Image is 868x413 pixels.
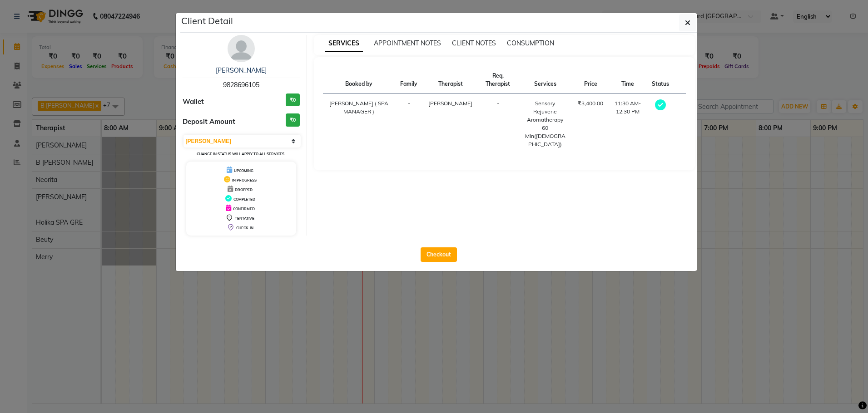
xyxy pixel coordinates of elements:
[325,35,363,52] span: SERVICES
[216,66,267,74] a: [PERSON_NAME]
[572,66,609,94] th: Price
[228,35,255,62] img: avatar
[395,66,423,94] th: Family
[234,168,253,173] span: UPCOMING
[183,117,235,127] span: Deposit Amount
[232,178,257,182] span: IN PROGRESS
[286,93,300,107] h3: ₹0
[233,206,255,211] span: CONFIRMED
[421,247,457,262] button: Checkout
[646,66,675,94] th: Status
[236,226,253,230] span: CHECK-IN
[197,152,285,156] small: Change in status will apply to all services.
[395,94,423,154] td: -
[223,81,259,89] span: 9828696105
[452,39,496,47] span: CLIENT NOTES
[609,66,646,94] th: Time
[233,197,255,202] span: COMPLETED
[235,216,254,221] span: TENTATIVE
[183,97,204,107] span: Wallet
[428,100,472,107] span: [PERSON_NAME]
[374,39,441,47] span: APPOINTMENT NOTES
[181,14,233,28] h5: Client Detail
[518,66,572,94] th: Services
[235,187,253,192] span: DROPPED
[323,66,395,94] th: Booked by
[286,113,300,127] h3: ₹0
[609,94,646,154] td: 11:30 AM-12:30 PM
[578,99,603,108] div: ₹3,400.00
[323,94,395,154] td: [PERSON_NAME] ( SPA MANAGER )
[478,94,518,154] td: -
[478,66,518,94] th: Req. Therapist
[523,99,567,148] div: Sensory Rejuvene Aromatherapy 60 Min([DEMOGRAPHIC_DATA])
[423,66,478,94] th: Therapist
[507,39,554,47] span: CONSUMPTION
